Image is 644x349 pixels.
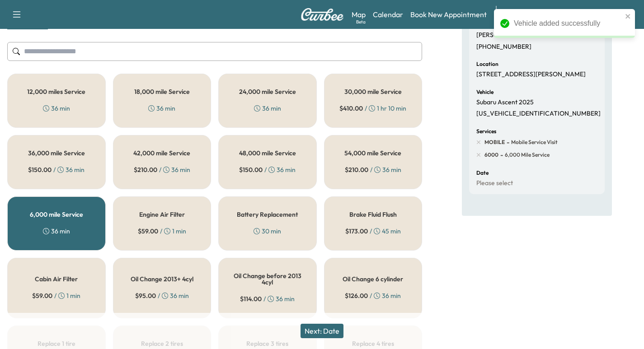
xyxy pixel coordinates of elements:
div: Beta [356,19,366,25]
h6: Services [476,129,496,134]
h5: 30,000 mile Service [344,88,402,95]
span: - [498,150,503,159]
div: / 36 min [239,165,296,174]
h5: Brake Fluid Flush [349,211,397,218]
h5: 42,000 mile Service [133,150,190,156]
span: $ 410.00 [339,104,363,113]
div: 36 min [43,104,70,113]
h6: Location [476,61,498,67]
h5: Oil Change 2013+ 4cyl [131,276,193,282]
p: [US_VEHICLE_IDENTIFICATION_NUMBER] [476,110,601,118]
div: / 36 min [134,165,190,174]
div: 30 min [254,227,281,236]
div: / 1 min [138,227,186,236]
span: $ 173.00 [345,227,368,236]
span: - [505,138,509,147]
button: close [625,13,631,20]
span: $ 59.00 [138,227,158,236]
div: / 36 min [345,165,401,174]
h5: 18,000 mile Service [134,88,190,95]
span: MOBILE [484,139,505,146]
a: Book New Appointment [410,9,487,20]
h5: 24,000 mile Service [239,88,296,95]
span: $ 59.00 [32,291,52,300]
span: $ 126.00 [345,291,368,300]
h5: Engine Air Filter [139,211,185,218]
img: Curbee Logo [301,8,344,21]
span: $ 150.00 [239,165,263,174]
h5: 54,000 mile Service [344,150,401,156]
span: 6,000 mile Service [503,151,550,158]
p: [PHONE_NUMBER] [476,43,531,51]
div: 36 min [43,227,70,236]
span: Mobile Service Visit [509,139,558,146]
a: Calendar [373,9,403,20]
p: Please select [476,179,513,187]
span: 6000 [484,151,498,158]
p: Subaru Ascent 2025 [476,98,534,107]
h5: 48,000 mile Service [239,150,296,156]
div: / 36 min [135,291,189,300]
div: / 36 min [240,294,295,303]
div: / 36 min [28,165,85,174]
div: / 36 min [345,291,401,300]
div: Vehicle added successfully [514,18,622,29]
span: $ 95.00 [135,291,156,300]
div: / 1 hr 10 min [339,104,406,113]
div: 36 min [254,104,281,113]
div: / 1 min [32,291,80,300]
a: MapBeta [352,9,366,20]
h5: Oil Change before 2013 4cyl [233,273,302,285]
div: 36 min [148,104,175,113]
h5: 6,000 mile Service [30,211,83,218]
span: $ 210.00 [345,165,368,174]
span: $ 150.00 [28,165,52,174]
h5: 36,000 mile Service [28,150,85,156]
h6: Date [476,170,489,176]
span: $ 210.00 [134,165,157,174]
h5: Oil Change 6 cylinder [343,276,403,282]
h5: Battery Replacement [237,211,298,218]
div: / 45 min [345,227,401,236]
button: Next: Date [301,324,343,338]
p: [STREET_ADDRESS][PERSON_NAME] [476,70,586,79]
p: [PERSON_NAME] [PERSON_NAME] [476,31,578,39]
h5: Cabin Air Filter [35,276,78,282]
h6: Vehicle [476,89,494,95]
h5: 12,000 miles Service [27,88,85,95]
span: $ 114.00 [240,294,262,303]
